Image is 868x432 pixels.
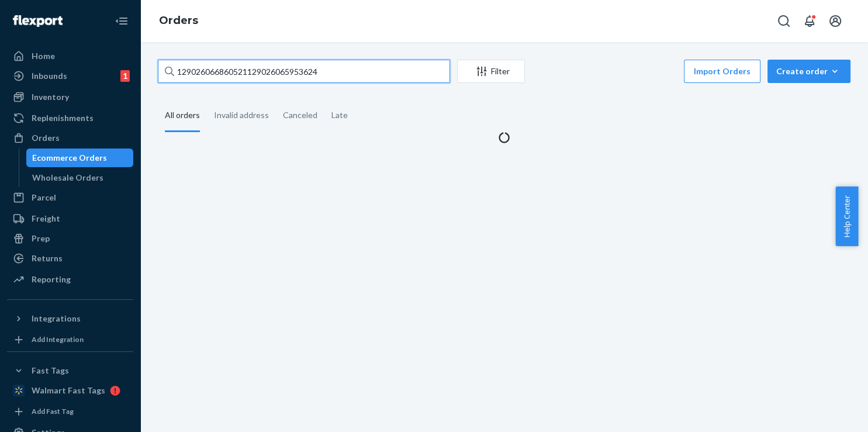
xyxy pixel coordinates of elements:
div: 1 [120,70,130,82]
div: Inbounds [32,70,67,82]
button: Fast Tags [7,361,133,380]
div: Walmart Fast Tags [32,385,105,396]
a: Wholesale Orders [26,168,134,187]
div: Parcel [32,192,56,203]
div: Filter [458,65,524,77]
div: Canceled [283,100,317,130]
a: Prep [7,229,133,248]
div: Wholesale Orders [32,172,103,184]
div: Freight [32,213,60,224]
a: Add Integration [7,333,133,347]
a: Home [7,47,133,65]
div: Add Integration [32,334,84,344]
div: Ecommerce Orders [32,152,107,164]
button: Help Center [835,186,858,246]
div: Invalid address [214,100,269,130]
div: Integrations [32,313,81,324]
a: Replenishments [7,109,133,127]
button: Open Search Box [772,9,796,33]
img: Flexport logo [13,15,63,27]
div: Fast Tags [32,365,69,376]
div: Create order [776,65,842,77]
button: Open notifications [798,9,821,33]
div: Returns [32,253,63,264]
input: Search orders [158,60,450,83]
div: Inventory [32,91,69,103]
a: Inbounds1 [7,67,133,85]
a: Returns [7,249,133,268]
a: Add Fast Tag [7,405,133,419]
a: Reporting [7,270,133,289]
button: Filter [457,60,525,83]
a: Freight [7,209,133,228]
div: Reporting [32,274,71,285]
a: Walmart Fast Tags [7,381,133,400]
div: Prep [32,233,50,244]
div: Replenishments [32,112,94,124]
div: Add Fast Tag [32,406,74,416]
a: Parcel [7,188,133,207]
ol: breadcrumbs [150,4,208,38]
button: Open account menu [824,9,847,33]
a: Ecommerce Orders [26,148,134,167]
div: Home [32,50,55,62]
a: Orders [7,129,133,147]
a: Inventory [7,88,133,106]
a: Orders [159,14,198,27]
div: Late [331,100,348,130]
button: Create order [767,60,850,83]
div: All orders [165,100,200,132]
button: Integrations [7,309,133,328]
div: Orders [32,132,60,144]
button: Import Orders [684,60,760,83]
button: Close Navigation [110,9,133,33]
